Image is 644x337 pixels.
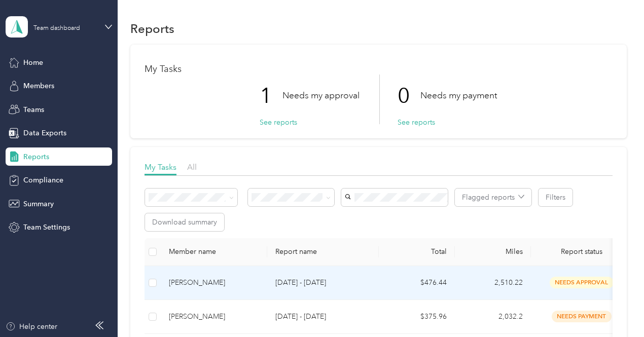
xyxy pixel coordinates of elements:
span: Reports [23,152,49,162]
span: Data Exports [23,128,66,138]
p: 1 [260,74,282,117]
div: Member name [169,247,259,256]
h1: Reports [130,23,174,34]
button: See reports [260,117,297,128]
span: Home [23,57,43,68]
span: Team Settings [23,222,70,233]
button: Download summary [145,213,224,231]
p: 0 [398,74,420,117]
p: Needs my approval [282,89,360,102]
div: [PERSON_NAME] [169,277,259,288]
iframe: Everlance-gr Chat Button Frame [587,280,644,337]
h1: My Tasks [145,64,613,74]
th: Report name [267,238,379,266]
div: Total [387,247,447,256]
span: Teams [23,104,44,115]
span: needs payment [552,311,612,322]
span: needs approval [550,277,614,288]
td: 2,510.22 [455,266,531,300]
button: See reports [398,117,435,128]
button: Flagged reports [455,189,531,206]
span: All [187,162,197,172]
div: [PERSON_NAME] [169,311,259,322]
div: Team dashboard [33,25,80,31]
td: $476.44 [379,266,455,300]
button: Filters [539,189,573,206]
p: [DATE] - [DATE] [275,311,371,322]
td: $375.96 [379,300,455,334]
div: Miles [463,247,523,256]
span: Compliance [23,175,63,185]
button: Help center [6,321,57,332]
span: Report status [539,247,624,256]
p: [DATE] - [DATE] [275,277,371,288]
span: Members [23,81,54,91]
p: Needs my payment [420,89,497,102]
span: My Tasks [145,162,176,172]
span: Summary [23,199,54,209]
th: Member name [161,238,267,266]
td: 2,032.2 [455,300,531,334]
